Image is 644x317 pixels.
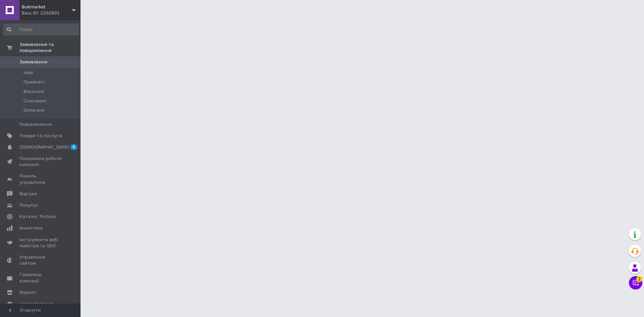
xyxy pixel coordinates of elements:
[19,59,47,65] span: Замовлення
[19,214,56,220] span: Каталог ProSale
[629,276,642,289] button: Чат з покупцем2
[19,237,62,249] span: Інструменти веб-майстра та SEO
[19,156,62,168] span: Показники роботи компанії
[19,191,37,197] span: Відгуки
[23,107,45,113] span: Оплачені
[19,133,62,139] span: Товари та послуги
[19,202,38,208] span: Покупці
[19,225,43,231] span: Аналітика
[19,301,54,307] span: Налаштування
[636,276,642,282] span: 2
[22,4,72,10] span: Bukmarket
[22,10,80,16] div: Ваш ID: 2202801
[19,121,52,127] span: Повідомлення
[19,289,37,296] span: Маркет
[23,98,46,104] span: Скасовані
[19,42,80,54] span: Замовлення та повідомлення
[70,144,77,150] span: 5
[19,272,62,284] span: Гаманець компанії
[23,89,44,95] span: Виконані
[19,254,62,266] span: Управління сайтом
[23,70,33,76] span: Нові
[19,173,62,185] span: Панель управління
[19,144,69,150] span: [DEMOGRAPHIC_DATA]
[3,23,79,36] input: Пошук
[23,79,44,85] span: Прийняті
